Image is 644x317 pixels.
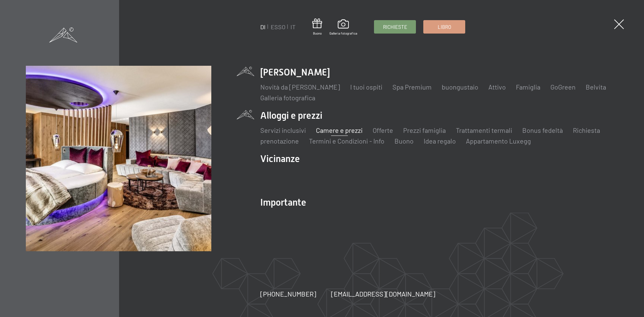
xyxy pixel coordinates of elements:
font: Richieste [383,24,407,30]
a: [EMAIL_ADDRESS][DOMAIN_NAME] [331,289,435,299]
a: Attivo [488,83,506,91]
font: Libro [438,24,451,30]
a: [PHONE_NUMBER] [260,289,316,299]
a: Prezzi famiglia [403,126,446,134]
a: prenotazione [260,137,299,145]
a: Novità da [PERSON_NAME] [260,83,340,91]
a: ESSO [271,23,285,31]
a: GoGreen [550,83,576,91]
font: [EMAIL_ADDRESS][DOMAIN_NAME] [331,290,435,298]
a: Famiglia [516,83,540,91]
font: Buono [313,31,322,35]
font: [PHONE_NUMBER] [260,290,316,298]
a: Bonus fedeltà [522,126,563,134]
font: Galleria fotografica [329,31,357,35]
a: buongustaio [442,83,478,91]
a: DI [260,23,266,31]
a: Appartamento Luxegg [466,137,531,145]
a: Richiesta [573,126,600,134]
a: I tuoi ospiti [350,83,382,91]
a: Buono [312,18,322,36]
a: Buono [394,137,414,145]
a: IT [290,23,296,31]
a: Galleria fotografica [329,19,357,36]
a: Idea regalo [424,137,456,145]
a: Libro [424,20,465,33]
a: Servizi inclusivi [260,126,306,134]
a: Offerte [373,126,393,134]
a: Trattamenti termali [456,126,512,134]
a: Spa Premium [392,83,432,91]
a: Termini e Condizioni - Info [309,137,384,145]
a: Camere e prezzi [316,126,363,134]
a: Richieste [374,20,416,33]
a: Belvita [586,83,606,91]
a: Galleria fotografica [260,94,315,102]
